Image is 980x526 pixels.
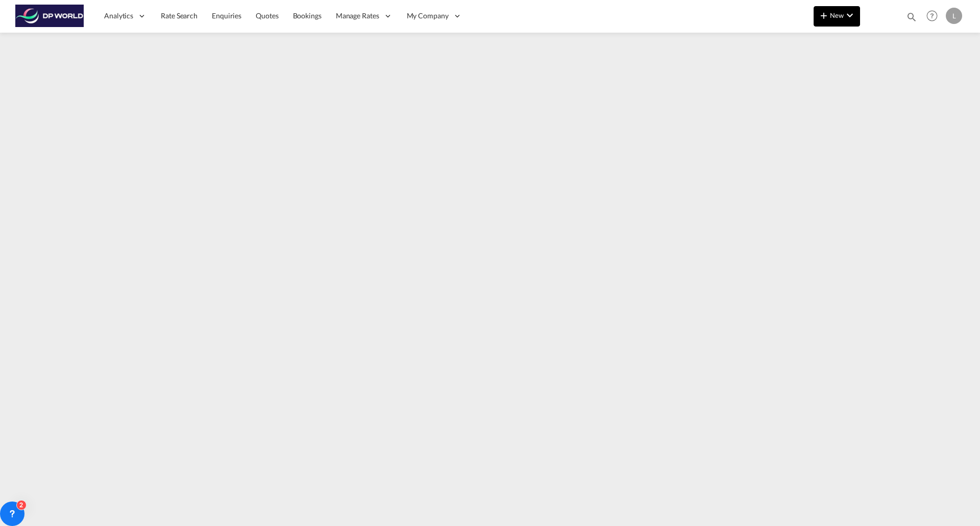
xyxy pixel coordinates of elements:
md-icon: icon-magnify [906,11,917,22]
div: L [946,8,962,24]
span: My Company [407,11,449,21]
span: Manage Rates [336,11,379,21]
span: Analytics [104,11,133,21]
span: Enquiries [212,11,241,20]
span: Bookings [293,11,322,20]
md-icon: icon-plus 400-fg [818,9,830,21]
div: Help [923,7,946,26]
img: c08ca190194411f088ed0f3ba295208c.png [15,5,84,28]
span: New [818,11,856,19]
md-icon: icon-chevron-down [844,9,856,21]
div: icon-magnify [906,11,917,27]
span: Quotes [256,11,278,20]
span: Rate Search [161,11,198,20]
button: icon-plus 400-fgNewicon-chevron-down [814,6,860,27]
span: Help [923,7,941,24]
